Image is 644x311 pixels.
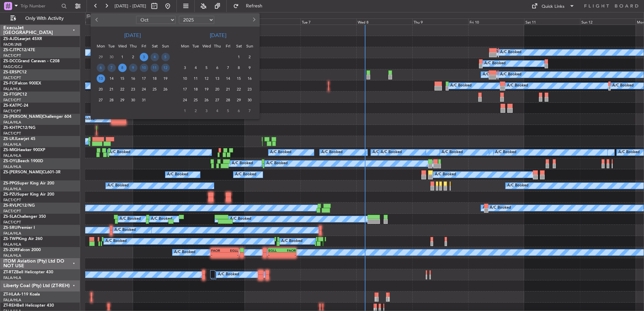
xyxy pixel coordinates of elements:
span: 13 [97,74,105,83]
span: 31 [140,96,148,104]
span: 15 [235,74,243,83]
div: 24-11-2025 [180,95,190,105]
span: 21 [107,85,116,94]
div: 1-11-2025 [233,51,244,62]
button: Next month [250,14,257,25]
span: 29 [235,96,243,104]
div: 25-11-2025 [190,95,201,105]
span: 2 [192,107,200,115]
span: 29 [118,96,127,104]
span: 7 [107,64,116,72]
div: 21-11-2025 [223,84,233,95]
span: 26 [161,85,170,94]
div: 14-10-2025 [106,73,117,84]
span: 18 [192,85,200,94]
div: Wed [117,41,128,51]
span: 11 [192,74,200,83]
div: 3-12-2025 [201,105,212,116]
div: 7-12-2025 [244,105,255,116]
div: 26-10-2025 [160,84,171,95]
div: Fri [223,41,233,51]
span: 6 [235,107,243,115]
div: 16-11-2025 [244,73,255,84]
div: 5-10-2025 [160,51,171,62]
span: 20 [213,85,222,94]
div: 8-10-2025 [117,62,128,73]
span: 14 [107,74,116,83]
div: 11-11-2025 [190,73,201,84]
div: 9-10-2025 [128,62,138,73]
div: 13-10-2025 [95,73,106,84]
div: 6-11-2025 [212,62,223,73]
div: Tue [106,41,117,51]
div: Sat [233,41,244,51]
span: 14 [224,74,232,83]
div: 29-10-2025 [117,95,128,105]
div: 22-10-2025 [117,84,128,95]
div: Thu [128,41,138,51]
span: 3 [140,53,148,61]
span: 1 [235,53,243,61]
div: 30-10-2025 [128,95,138,105]
span: 17 [140,74,148,83]
span: 5 [224,107,232,115]
div: 20-10-2025 [95,84,106,95]
div: Thu [212,41,223,51]
span: 24 [140,85,148,94]
div: Fri [138,41,149,51]
span: 23 [246,85,254,94]
span: 27 [97,96,105,104]
span: 22 [235,85,243,94]
span: 9 [246,64,254,72]
div: 6-10-2025 [95,62,106,73]
span: 25 [192,96,200,104]
div: 31-10-2025 [138,95,149,105]
span: 30 [246,96,254,104]
div: 28-11-2025 [223,95,233,105]
span: 10 [181,74,189,83]
span: 30 [129,96,137,104]
span: 2 [129,53,137,61]
div: 25-10-2025 [149,84,160,95]
div: 1-12-2025 [180,105,190,116]
div: 3-10-2025 [138,51,149,62]
select: Select year [179,16,214,24]
span: 7 [224,64,232,72]
div: 5-12-2025 [223,105,233,116]
span: 1 [118,53,127,61]
span: 22 [118,85,127,94]
div: 22-11-2025 [233,84,244,95]
div: 13-11-2025 [212,73,223,84]
div: 5-11-2025 [201,62,212,73]
span: 11 [151,64,159,72]
div: 21-10-2025 [106,84,117,95]
span: 30 [107,53,116,61]
div: 2-10-2025 [128,51,138,62]
div: Mon [180,41,190,51]
div: 15-10-2025 [117,73,128,84]
div: 17-11-2025 [180,84,190,95]
span: 2 [246,53,254,61]
div: 1-10-2025 [117,51,128,62]
div: Sun [160,41,171,51]
div: 15-11-2025 [233,73,244,84]
span: 15 [118,74,127,83]
div: 8-11-2025 [233,62,244,73]
span: 5 [202,64,211,72]
div: 6-12-2025 [233,105,244,116]
span: 19 [161,74,170,83]
div: 18-11-2025 [190,84,201,95]
span: 28 [107,96,116,104]
span: 9 [129,64,137,72]
span: 13 [213,74,222,83]
div: 10-10-2025 [138,62,149,73]
div: Tue [190,41,201,51]
span: 6 [97,64,105,72]
div: Sat [149,41,160,51]
div: 17-10-2025 [138,73,149,84]
span: 24 [181,96,189,104]
div: 12-10-2025 [160,62,171,73]
span: 25 [151,85,159,94]
span: 19 [202,85,211,94]
div: Wed [201,41,212,51]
